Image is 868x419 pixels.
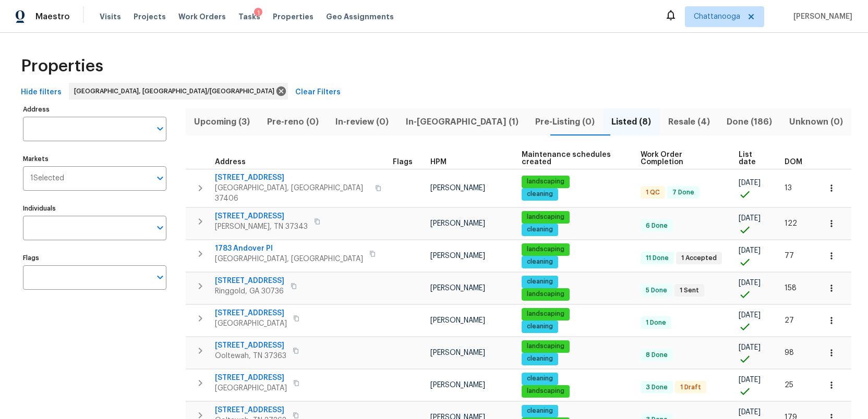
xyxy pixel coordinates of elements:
span: Projects [134,11,166,22]
span: Listed (8) [609,115,653,129]
span: List date [739,151,767,166]
span: [GEOGRAPHIC_DATA] [215,383,287,393]
span: 1 Draft [676,383,705,392]
button: Clear Filters [291,83,345,102]
span: [GEOGRAPHIC_DATA], [GEOGRAPHIC_DATA]/[GEOGRAPHIC_DATA] [74,86,279,96]
span: 1 Selected [30,174,64,183]
span: [STREET_ADDRESS] [215,172,369,183]
label: Address [23,106,166,113]
span: 1783 Andover Pl [215,243,363,254]
span: landscaping [523,290,569,299]
span: [DATE] [739,409,761,416]
span: [PERSON_NAME] [789,11,852,22]
span: 6 Done [642,221,672,230]
span: 11 Done [642,254,673,263]
span: Ringgold, GA 30736 [215,286,284,297]
span: [PERSON_NAME] [430,184,485,192]
span: [DATE] [739,376,761,384]
span: cleaning [523,374,557,383]
span: HPM [430,158,447,166]
span: landscaping [523,310,569,318]
span: Tasks [238,13,260,20]
span: [DATE] [739,179,761,187]
span: landscaping [523,213,569,221]
span: cleaning [523,257,557,266]
span: 8 Done [642,351,672,360]
span: [PERSON_NAME] [430,220,485,227]
span: 98 [785,349,794,356]
div: 1 [254,8,262,18]
span: Chattanooga [694,11,740,22]
span: [DATE] [739,215,761,222]
div: [GEOGRAPHIC_DATA], [GEOGRAPHIC_DATA]/[GEOGRAPHIC_DATA] [69,83,288,100]
span: cleaning [523,277,557,286]
span: Clear Filters [295,86,341,99]
label: Markets [23,156,166,162]
span: 122 [785,220,797,227]
span: Resale (4) [666,115,712,129]
span: [DATE] [739,312,761,319]
span: Properties [273,11,314,22]
span: [PERSON_NAME] [430,317,485,324]
span: [PERSON_NAME] [430,252,485,260]
span: Properties [21,61,103,71]
span: 3 Done [642,383,672,392]
span: [DATE] [739,344,761,351]
span: cleaning [523,190,557,199]
span: [STREET_ADDRESS] [215,308,287,318]
span: Done (186) [725,115,774,129]
span: Maestro [35,11,70,22]
span: Work Orders [178,11,226,22]
span: Visits [100,11,121,22]
span: Address [215,158,246,166]
span: In-[GEOGRAPHIC_DATA] (1) [403,115,520,129]
span: DOM [785,158,802,166]
span: Ooltewah, TN 37363 [215,351,286,361]
span: cleaning [523,406,557,415]
span: 1 QC [642,188,664,197]
span: [DATE] [739,279,761,287]
span: [STREET_ADDRESS] [215,405,286,415]
span: 77 [785,252,794,260]
span: 1 Accepted [677,254,721,263]
button: Open [153,171,167,186]
span: Upcoming (3) [192,115,252,129]
span: Geo Assignments [326,11,394,22]
span: 13 [785,184,792,192]
span: Unknown (0) [787,115,845,129]
span: cleaning [523,354,557,363]
span: 5 Done [642,286,671,295]
span: [STREET_ADDRESS] [215,373,287,383]
span: [PERSON_NAME] [430,285,485,292]
span: Hide filters [21,86,62,99]
span: [GEOGRAPHIC_DATA] [215,318,287,329]
span: [STREET_ADDRESS] [215,211,308,221]
span: [DATE] [739,247,761,254]
button: Hide filters [17,83,66,102]
span: cleaning [523,322,557,331]
span: [PERSON_NAME] [430,349,485,356]
span: 7 Done [668,188,698,197]
span: Flags [393,158,413,166]
span: landscaping [523,387,569,396]
button: Open [153,220,167,235]
label: Individuals [23,205,166,212]
span: Work Order Completion [641,151,721,166]
span: Pre-Listing (0) [533,115,597,129]
span: landscaping [523,177,569,186]
span: 25 [785,381,793,389]
span: Maintenance schedules created [522,151,622,166]
span: Pre-reno (0) [264,115,320,129]
span: [GEOGRAPHIC_DATA], [GEOGRAPHIC_DATA] 37406 [215,183,369,204]
span: landscaping [523,342,569,351]
span: 158 [785,285,797,292]
span: 1 Done [642,318,670,327]
span: [GEOGRAPHIC_DATA], [GEOGRAPHIC_DATA] [215,254,363,264]
span: 1 Sent [676,286,703,295]
span: [PERSON_NAME] [430,381,485,389]
button: Open [153,270,167,285]
button: Open [153,121,167,136]
label: Flags [23,255,166,261]
span: In-review (0) [333,115,391,129]
span: landscaping [523,245,569,254]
